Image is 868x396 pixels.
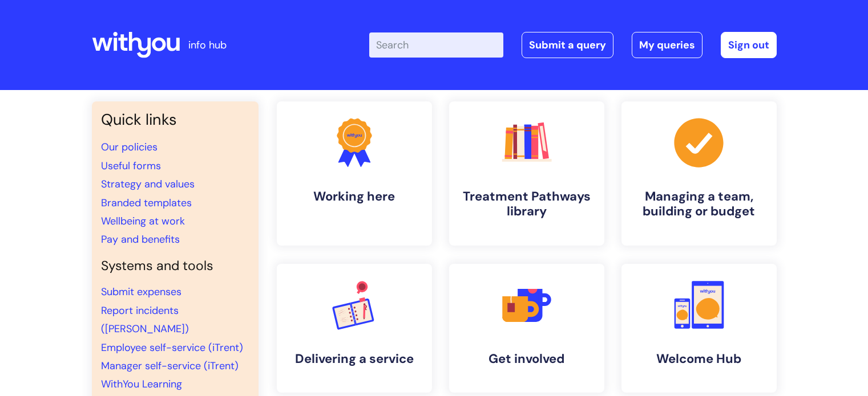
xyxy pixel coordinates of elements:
div: | - [369,32,777,58]
h4: Welcome Hub [631,352,768,366]
h4: Treatment Pathways library [458,189,595,219]
a: My queries [632,32,703,58]
a: Managing a team, building or budget [621,101,777,246]
input: Search [369,32,503,58]
a: Branded templates [101,196,192,210]
a: Report incidents ([PERSON_NAME]) [101,304,189,336]
a: Treatment Pathways library [449,101,604,246]
a: Get involved [449,264,604,393]
a: Our policies [101,140,158,154]
a: Submit expenses [101,285,181,299]
h4: Working here [286,189,423,204]
a: Wellbeing at work [101,214,185,228]
a: WithYou Learning [101,377,182,391]
a: Submit a query [522,32,613,58]
h4: Managing a team, building or budget [631,189,768,219]
p: info hub [188,36,227,54]
h4: Get involved [458,352,595,366]
a: Working here [277,101,432,246]
h3: Quick links [101,111,249,129]
a: Manager self-service (iTrent) [101,359,239,373]
a: Pay and benefits [101,232,180,246]
a: Useful forms [101,159,161,173]
a: Welcome Hub [621,264,777,393]
h4: Delivering a service [286,352,423,366]
a: Employee self-service (iTrent) [101,341,243,354]
a: Strategy and values [101,177,195,191]
a: Delivering a service [277,264,432,393]
h4: Systems and tools [101,258,249,274]
a: Sign out [721,32,777,58]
